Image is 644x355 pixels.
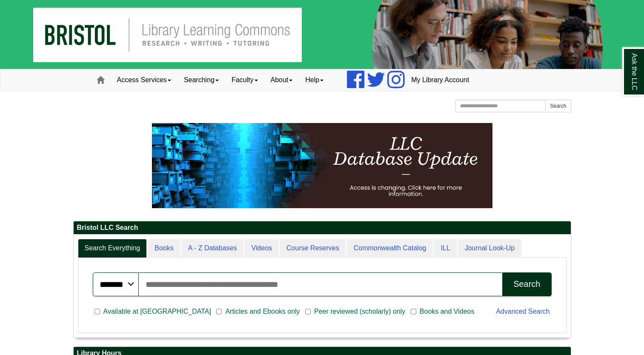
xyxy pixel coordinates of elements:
[74,221,571,235] h2: Bristol LLC Search
[305,308,311,315] input: Peer reviewed (scholarly) only
[264,69,299,91] a: About
[94,308,100,315] input: Available at [GEOGRAPHIC_DATA]
[458,239,521,258] a: Journal Look-Up
[299,69,330,91] a: Help
[311,306,409,317] span: Peer reviewed (scholarly) only
[545,100,571,112] button: Search
[222,306,303,317] span: Articles and Ebooks only
[244,239,279,258] a: Videos
[405,69,475,91] a: My Library Account
[181,239,244,258] a: A - Z Databases
[148,239,180,258] a: Books
[434,239,457,258] a: ILL
[225,69,264,91] a: Faculty
[496,308,550,315] a: Advanced Search
[152,123,492,208] img: HTML tutorial
[416,306,478,317] span: Books and Videos
[280,239,346,258] a: Course Reserves
[502,272,551,296] button: Search
[347,239,433,258] a: Commonwealth Catalog
[513,279,540,289] div: Search
[411,308,416,315] input: Books and Videos
[216,308,222,315] input: Articles and Ebooks only
[177,69,225,91] a: Searching
[78,239,147,258] a: Search Everything
[100,306,215,317] span: Available at [GEOGRAPHIC_DATA]
[111,69,177,91] a: Access Services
